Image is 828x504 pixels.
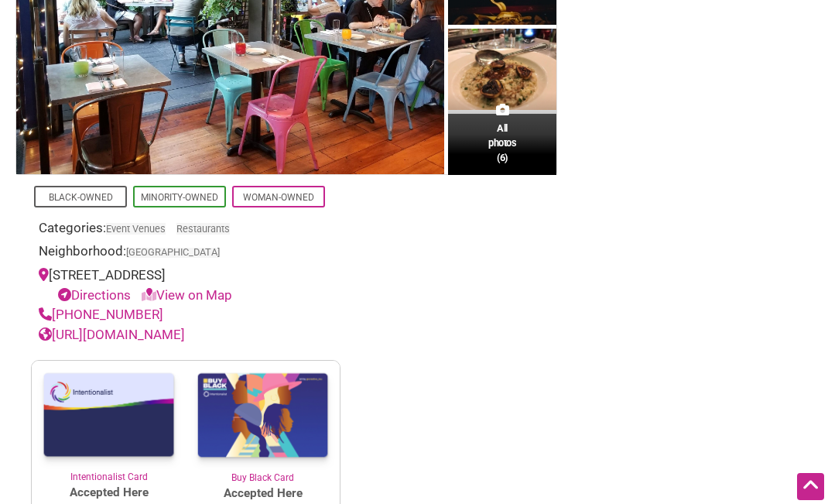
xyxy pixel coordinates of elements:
[243,192,314,203] a: Woman-Owned
[797,473,824,500] div: Scroll Back to Top
[49,192,113,203] a: Black-Owned
[142,287,232,303] a: View on Map
[39,327,185,342] a: [URL][DOMAIN_NAME]
[176,223,230,235] a: Restaurants
[32,361,186,470] img: Intentionalist Card
[32,361,186,484] a: Intentionalist Card
[39,307,163,322] a: [PHONE_NUMBER]
[58,287,131,303] a: Directions
[106,223,166,235] a: Event Venues
[141,192,218,203] a: Minority-Owned
[186,361,340,485] a: Buy Black Card
[39,218,333,242] div: Categories:
[186,485,340,502] span: Accepted Here
[186,361,340,471] img: Buy Black Card
[39,266,333,305] div: [STREET_ADDRESS]
[39,242,333,266] div: Neighborhood:
[126,248,220,258] span: [GEOGRAPHIC_DATA]
[32,484,186,502] span: Accepted Here
[488,121,516,165] span: All photos (6)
